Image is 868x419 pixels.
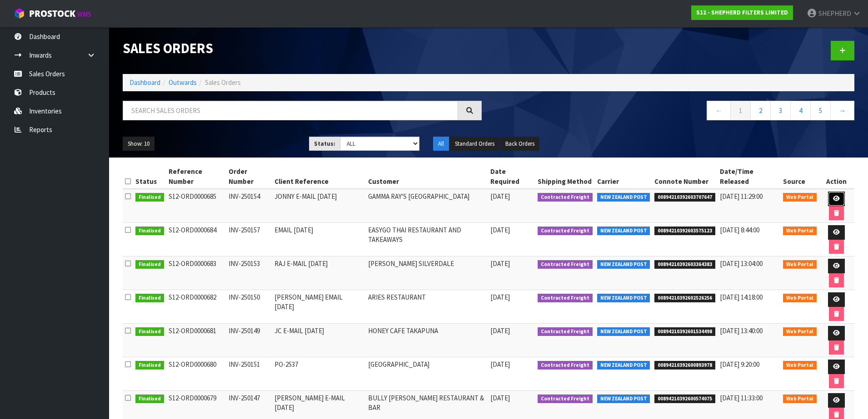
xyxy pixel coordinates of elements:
[720,394,763,402] span: [DATE] 11:33:00
[597,227,650,236] span: NEW ZEALAND POST
[597,193,650,202] span: NEW ZEALAND POST
[166,256,227,290] td: S12-ORD0000683
[538,227,593,236] span: Contracted Freight
[226,256,272,290] td: INV-250153
[696,9,788,16] strong: S12 - SHEPHERD FILTERS LIMITED
[783,394,817,404] span: Web Portal
[366,324,488,357] td: HONEY CAFE TAKAPUNA
[783,193,817,202] span: Web Portal
[597,394,650,404] span: NEW ZEALAND POST
[433,137,449,151] button: All
[720,226,759,234] span: [DATE] 8:44:00
[314,140,335,148] strong: Status:
[77,10,91,19] small: WMS
[14,8,25,19] img: cube-alt.png
[538,260,593,269] span: Contracted Freight
[366,256,488,290] td: [PERSON_NAME] SILVERDALE
[654,227,715,236] span: 00894210392603575123
[166,164,227,189] th: Reference Number
[130,78,160,87] a: Dashboard
[226,357,272,391] td: INV-250151
[133,164,166,189] th: Status
[730,101,751,120] a: 1
[226,164,272,189] th: Order Number
[490,226,510,234] span: [DATE]
[135,227,164,236] span: Finalised
[490,360,510,369] span: [DATE]
[818,9,851,18] span: SHEPHERD
[538,394,593,404] span: Contracted Freight
[720,192,763,201] span: [DATE] 11:29:00
[654,260,715,269] span: 00894210392603364383
[654,193,715,202] span: 00894210392603707647
[488,164,536,189] th: Date Required
[272,164,366,189] th: Client Reference
[783,327,817,336] span: Web Portal
[166,357,227,391] td: S12-ORD0000680
[781,164,819,189] th: Source
[226,223,272,256] td: INV-250157
[654,394,715,404] span: 00894210392600574075
[366,223,488,256] td: EASYGO THAI RESTAURANT AND TAKEAWAYS
[783,260,817,269] span: Web Portal
[226,324,272,357] td: INV-250149
[166,324,227,357] td: S12-ORD0000681
[500,137,539,151] button: Back Orders
[450,137,499,151] button: Standard Orders
[720,259,763,268] span: [DATE] 13:04:00
[490,326,510,335] span: [DATE]
[272,357,366,391] td: PO-2537
[819,164,854,189] th: Action
[830,101,854,120] a: →
[272,256,366,290] td: RAJ E-MAIL [DATE]
[495,101,854,123] nav: Page navigation
[770,101,791,120] a: 3
[135,294,164,303] span: Finalised
[783,361,817,370] span: Web Portal
[123,41,482,56] h1: Sales Orders
[272,290,366,324] td: [PERSON_NAME] EMAIL [DATE]
[166,290,227,324] td: S12-ORD0000682
[538,327,593,336] span: Contracted Freight
[123,101,458,120] input: Search sales orders
[272,324,366,357] td: JC E-MAIL [DATE]
[135,394,164,404] span: Finalised
[366,189,488,223] td: GAMMA RAY'S [GEOGRAPHIC_DATA]
[226,290,272,324] td: INV-250150
[535,164,595,189] th: Shipping Method
[490,293,510,301] span: [DATE]
[538,361,593,370] span: Contracted Freight
[718,164,781,189] th: Date/Time Released
[538,193,593,202] span: Contracted Freight
[123,137,155,151] button: Show: 10
[720,360,759,369] span: [DATE] 9:20:00
[654,361,715,370] span: 00894210392600893978
[29,8,75,20] span: ProStock
[595,164,653,189] th: Carrier
[597,327,650,336] span: NEW ZEALAND POST
[720,326,763,335] span: [DATE] 13:40:00
[135,260,164,269] span: Finalised
[166,223,227,256] td: S12-ORD0000684
[597,361,650,370] span: NEW ZEALAND POST
[490,192,510,201] span: [DATE]
[366,164,488,189] th: Customer
[707,101,731,120] a: ←
[490,259,510,268] span: [DATE]
[135,361,164,370] span: Finalised
[538,294,593,303] span: Contracted Freight
[272,189,366,223] td: JONNY E-MAIL [DATE]
[135,327,164,336] span: Finalised
[654,294,715,303] span: 00894210392602526256
[783,294,817,303] span: Web Portal
[783,227,817,236] span: Web Portal
[135,193,164,202] span: Finalised
[810,101,831,120] a: 5
[366,357,488,391] td: [GEOGRAPHIC_DATA]
[790,101,811,120] a: 4
[166,189,227,223] td: S12-ORD0000685
[205,78,241,87] span: Sales Orders
[272,223,366,256] td: EMAIL [DATE]
[720,293,763,301] span: [DATE] 14:18:00
[169,78,197,87] a: Outwards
